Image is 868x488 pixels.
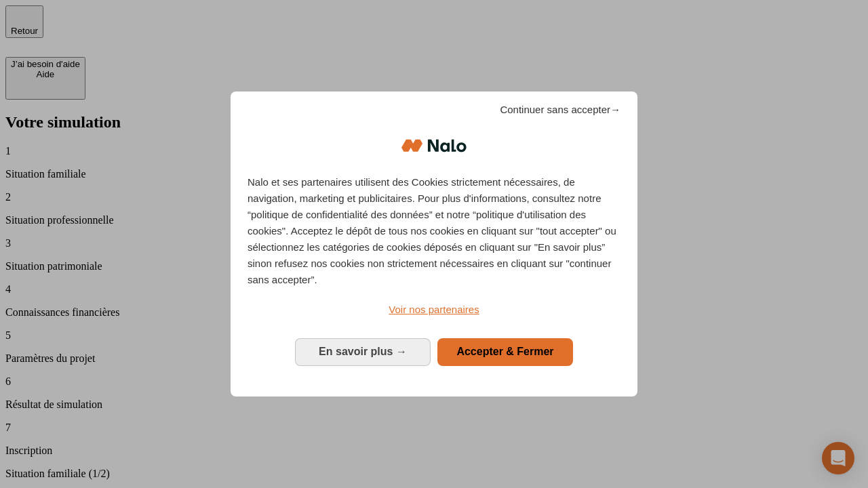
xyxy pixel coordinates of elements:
img: Logo [401,125,467,166]
span: Voir nos partenaires [389,304,479,315]
a: Voir nos partenaires [248,302,620,318]
button: Accepter & Fermer: Accepter notre traitement des données et fermer [437,338,573,365]
div: Bienvenue chez Nalo Gestion du consentement [231,91,637,396]
p: Nalo et ses partenaires utilisent des Cookies strictement nécessaires, de navigation, marketing e... [248,174,620,288]
span: Continuer sans accepter→ [500,102,620,118]
span: Accepter & Fermer [456,346,553,357]
button: En savoir plus: Configurer vos consentements [295,338,431,365]
span: En savoir plus → [319,346,407,357]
